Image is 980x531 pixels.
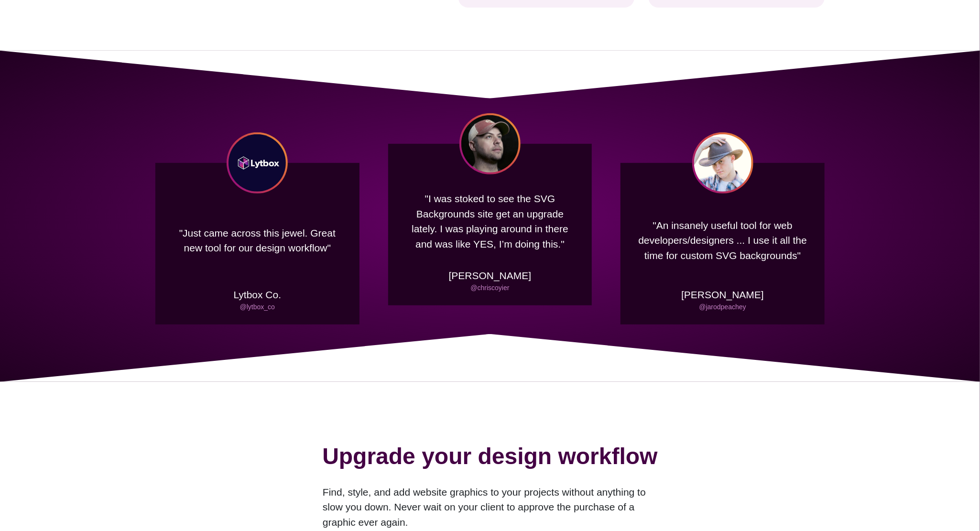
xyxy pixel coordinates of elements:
p: Lytbox Co. [234,287,282,303]
p: "Just came across this jewel. Great new tool for our design workflow" [170,203,345,278]
a: @lytbox_co [240,303,275,311]
img: Lytbox Co logo [227,132,288,194]
img: Jarod Peachey headshot [692,132,753,194]
p: Find, style, and add website graphics to your projects without anything to slow you down. Never w... [323,485,657,530]
p: [PERSON_NAME] [449,268,532,283]
p: "I was stoked to see the SVG Backgrounds site get an upgrade lately. I was playing around in ther... [403,184,578,259]
a: @jarodpeachey [699,303,746,311]
p: "An insanely useful tool for web developers/designers ... I use it all the time for custom SVG ba... [635,203,810,278]
p: [PERSON_NAME] [681,287,764,303]
h2: Upgrade your design workflow [29,439,951,481]
a: @chriscoyier [470,284,509,292]
img: Chris Coyier headshot [459,113,521,174]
